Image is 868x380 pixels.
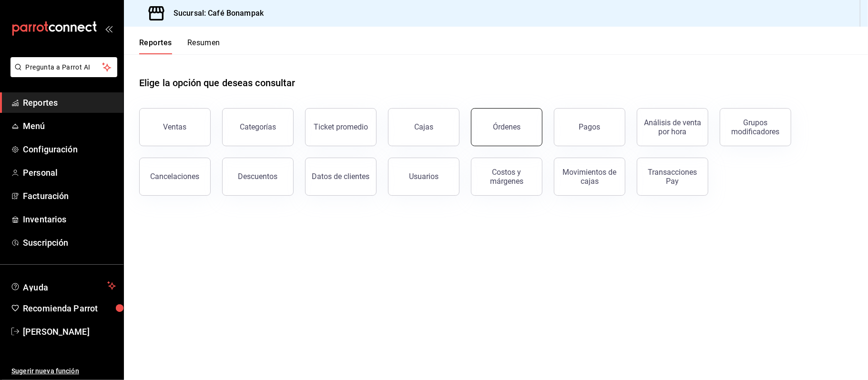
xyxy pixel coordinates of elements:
button: Costos y márgenes [471,158,542,196]
span: Recomienda Parrot [23,302,116,315]
a: Pregunta a Parrot AI [7,69,117,79]
div: navigation tabs [139,38,220,54]
div: Datos de clientes [312,172,370,181]
button: Usuarios [388,158,460,196]
button: Resumen [187,38,220,54]
button: Pregunta a Parrot AI [10,57,117,77]
button: Movimientos de cajas [554,158,625,196]
span: Sugerir nueva función [11,366,116,376]
button: Transacciones Pay [637,158,708,196]
span: Reportes [23,96,116,109]
button: Pagos [554,108,625,146]
span: Inventarios [23,213,116,226]
span: Pregunta a Parrot AI [26,62,102,72]
button: Cancelaciones [139,158,211,196]
button: Ticket promedio [305,108,377,146]
span: [PERSON_NAME] [23,325,116,338]
div: Transacciones Pay [643,168,702,186]
div: Cancelaciones [151,172,200,181]
button: Reportes [139,38,172,54]
div: Movimientos de cajas [560,168,619,186]
button: open_drawer_menu [105,25,112,32]
div: Categorías [240,122,276,131]
div: Ventas [163,122,187,131]
div: Usuarios [409,172,439,181]
span: Personal [23,166,116,179]
div: Pagos [579,122,601,131]
button: Descuentos [222,158,294,196]
h1: Elige la opción que deseas consultar [139,76,296,90]
div: Grupos modificadores [726,118,785,136]
span: Menú [23,120,116,132]
button: Análisis de venta por hora [637,108,708,146]
button: Cajas [388,108,460,146]
h3: Sucursal: Café Bonampak [166,8,264,19]
span: Facturación [23,190,116,202]
div: Análisis de venta por hora [643,118,702,136]
div: Ticket promedio [314,122,368,131]
button: Grupos modificadores [720,108,791,146]
span: Ayuda [23,280,103,291]
button: Datos de clientes [305,158,377,196]
div: Descuentos [238,172,278,181]
span: Configuración [23,143,116,156]
div: Cajas [414,122,433,131]
button: Órdenes [471,108,542,146]
div: Órdenes [493,122,521,131]
div: Costos y márgenes [477,168,536,186]
span: Suscripción [23,236,116,249]
button: Ventas [139,108,211,146]
button: Categorías [222,108,294,146]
